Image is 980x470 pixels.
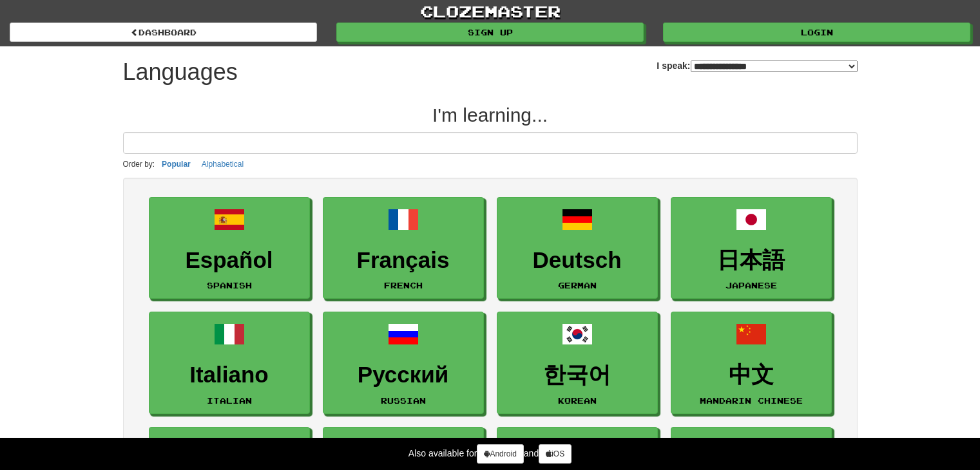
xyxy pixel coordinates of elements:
small: Spanish [207,281,252,290]
h3: Français [330,248,477,273]
a: dashboard [10,23,317,42]
small: Korean [558,396,597,405]
h3: Deutsch [504,248,651,273]
a: Android [477,444,523,464]
small: French [384,281,423,290]
small: Italian [207,396,252,405]
button: Alphabetical [198,157,247,171]
button: Popular [158,157,195,171]
h3: 日本語 [678,248,825,273]
small: Order by: [123,160,155,169]
a: DeutschGerman [497,197,658,299]
h3: 한국어 [504,362,651,388]
a: FrançaisFrench [323,197,484,299]
a: iOS [539,444,572,464]
small: German [558,281,597,290]
h3: 中文 [678,362,825,388]
small: Russian [381,396,426,405]
a: РусскийRussian [323,312,484,414]
small: Japanese [725,281,777,290]
a: EspañolSpanish [149,197,310,299]
h3: Italiano [156,362,303,388]
a: 한국어Korean [497,312,658,414]
a: Login [663,23,970,42]
h3: Русский [330,362,477,388]
select: I speak: [691,61,858,72]
a: ItalianoItalian [149,312,310,414]
h2: I'm learning... [123,104,858,126]
small: Mandarin Chinese [700,396,803,405]
a: Sign up [336,23,644,42]
a: 日本語Japanese [671,197,832,299]
a: 中文Mandarin Chinese [671,312,832,414]
label: I speak: [657,59,857,72]
h1: Languages [123,59,238,85]
h3: Español [156,248,303,273]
